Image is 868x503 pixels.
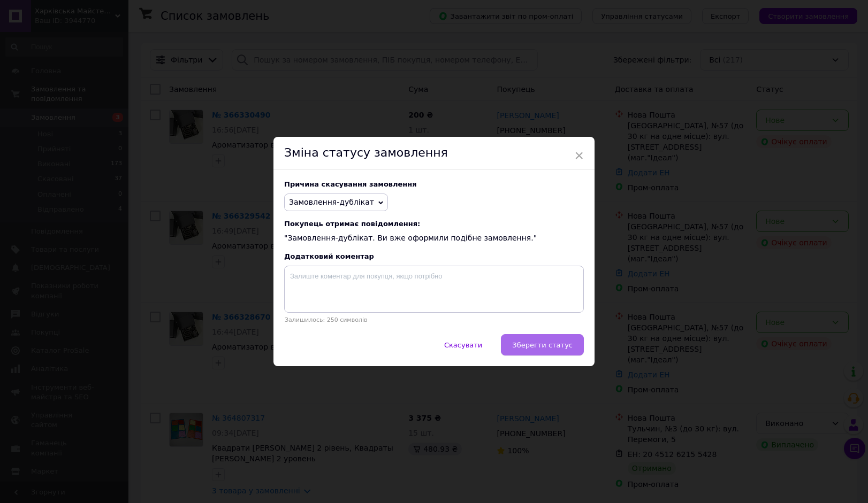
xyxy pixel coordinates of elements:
div: "Замовлення-дублікат. Ви вже оформили подібне замовлення." [284,220,584,244]
span: Скасувати [444,341,482,349]
button: Скасувати [433,334,493,355]
p: Залишилось: 250 символів [284,316,584,323]
span: Замовлення-дублікат [289,198,374,206]
span: Покупець отримає повідомлення: [284,220,584,228]
button: Зберегти статус [501,334,584,355]
div: Додатковий коментар [284,252,584,260]
span: × [574,146,584,165]
div: Зміна статусу замовлення [273,137,595,169]
div: Причина скасування замовлення [284,180,584,188]
span: Зберегти статус [512,341,573,349]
